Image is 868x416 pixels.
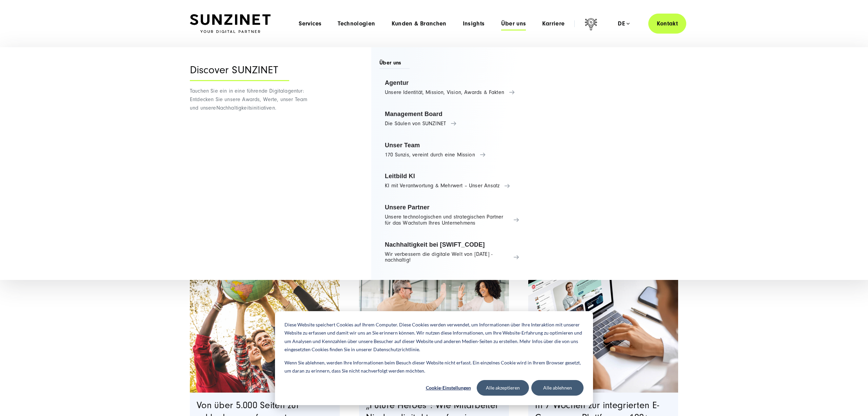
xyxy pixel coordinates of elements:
[379,59,410,69] span: Über uns
[463,20,485,27] a: Insights
[299,20,321,27] a: Services
[190,88,307,111] span: Tauchen Sie ein in eine führende Digitalagentur: Entdecken Sie unsere Awards, Werte, unser Team u...
[379,75,525,100] a: Agentur Unsere Identität, Mission, Vision, Awards & Fakten
[648,14,686,34] a: Kontakt
[190,243,340,393] a: Featured image: eine Gruppe von fünf verschiedenen jungen Menschen, die im Freien stehen und geme...
[528,243,678,393] a: Featured image: - Read full post: In 7 Wochen zur integrierten E-Commerce-Plattform | therafundo ...
[190,14,271,33] img: SUNZINET Full Service Digital Agentur
[338,20,375,27] a: Technologien
[379,237,525,268] a: Nachhaltigkeit bei [SWIFT_CODE] Wir verbessern die digitale Welt von [DATE] - nachhaltig!
[531,380,584,396] button: Alle ablehnen
[190,47,317,280] div: Nachhaltigkeitsinitiativen.
[422,380,474,396] button: Cookie-Einstellungen
[190,243,340,393] img: eine Gruppe von fünf verschiedenen jungen Menschen, die im Freien stehen und gemeinsam eine Weltk...
[379,168,525,194] a: Leitbild KI KI mit Verantwortung & Mehrwert – Unser Ansatz
[542,20,565,27] a: Karriere
[379,199,525,231] a: Unsere Partner Unsere technologischen und strategischen Partner für das Wachstum Ihres Unternehmens
[275,311,593,405] div: Cookie banner
[284,321,584,354] p: Diese Website speichert Cookies auf Ihrem Computer. Diese Cookies werden verwendet, um Informatio...
[501,20,526,27] a: Über uns
[284,359,584,375] p: Wenn Sie ablehnen, werden Ihre Informationen beim Besuch dieser Website nicht erfasst. Ein einzel...
[190,64,289,81] div: Discover SUNZINET
[379,106,525,132] a: Management Board Die Säulen von SUNZINET
[379,137,525,163] a: Unser Team 170 Sunzis, vereint durch eine Mission
[477,380,529,396] button: Alle akzeptieren
[392,20,447,27] a: Kunden & Branchen
[618,20,630,27] div: de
